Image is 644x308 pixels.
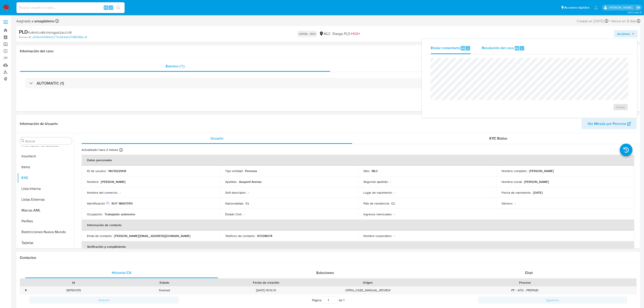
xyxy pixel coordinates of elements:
[609,5,634,10] p: aline.magdaleno@mercadolibre.com
[21,139,25,143] button: Buscar
[17,151,74,162] button: Insurtech
[478,297,627,304] button: Siguiente
[225,169,243,173] p: Tipo entidad :
[225,234,255,238] p: Teléfono de contacto :
[391,201,395,205] p: CL
[122,280,207,285] div: Estado
[244,212,245,216] p: -
[617,30,630,37] span: Acciones
[417,280,633,285] div: Proceso
[16,19,54,24] span: Asignado a
[120,191,121,195] p: -
[17,227,74,237] button: Restricciones Nuevo Mundo
[363,169,370,173] p: Sitio :
[225,180,237,184] p: Apellido :
[319,31,331,36] div: MLC
[363,201,390,205] p: País de residencia :
[515,46,519,51] span: Alt
[114,5,123,11] button: search-icon
[502,169,527,173] p: Nombre completo :
[33,18,54,24] b: amagdaleno
[525,270,533,275] span: Chat
[248,191,249,195] p: -
[390,180,391,184] p: -
[82,148,118,152] p: Actualizado hace 2 meses
[119,287,210,294] div: finished
[502,191,531,195] p: Fecha de nacimiento :
[325,280,410,285] div: Origen
[19,28,28,35] b: PLD
[25,139,70,143] input: Buscar
[312,297,345,304] span: Página de
[28,287,119,294] div: 387501315
[351,31,360,36] span: HIGH
[363,212,392,216] p: Ingresos mensuales :
[211,136,223,141] span: Usuario
[614,30,638,37] button: Acciones
[114,234,190,238] p: [PERSON_NAME][EMAIL_ADDRESS][DOMAIN_NAME]
[502,201,513,205] p: Género :
[110,5,112,10] span: s
[245,201,249,205] p: CL
[239,180,262,184] p: Auspont Arenas
[87,234,112,238] p: Email de contacto :
[363,191,392,195] p: Lugar de nacimiento :
[225,201,244,205] p: Nacionalidad :
[257,234,272,238] p: 937218074
[413,287,637,294] div: PF - ATO - PREPAID
[431,46,460,51] span: Enviar comentario
[87,191,118,195] p: Nombre del comercio :
[20,255,637,260] h1: Contactos
[394,234,395,238] p: -
[87,212,103,216] p: Ocupación :
[482,46,514,51] span: Resolución del caso
[105,212,135,216] p: Trabajador autonomo
[17,194,74,205] button: Listas Externas
[17,162,74,172] button: Items
[17,216,74,227] button: Perfiles
[20,49,637,53] h1: Información del caso
[17,205,74,216] button: Marcas AML
[461,46,465,51] span: Alt
[316,270,334,275] span: Soluciones
[31,280,116,285] div: Id
[529,169,554,173] p: [PERSON_NAME]
[82,220,634,230] th: Información de contacto
[533,191,543,195] p: [DATE]
[112,270,131,275] span: Historial CX
[28,30,72,35] span: # u6kWUx8tKWsiNgjpdi2aUUVB
[17,237,74,248] button: Tarjetas
[19,35,31,39] b: Person ID
[332,31,360,36] span: Riesgo PLD:
[25,78,631,88] div: AUTOMATIC (1)
[17,183,74,194] button: Lista Interna
[87,201,110,205] p: Identificación :
[213,280,319,285] div: Fecha de creación
[394,212,395,216] p: -
[372,169,378,173] p: MLC
[609,18,610,24] span: -
[515,201,516,205] p: -
[588,118,626,129] span: Ver Mirada por Persona
[25,288,27,292] div: •
[16,5,125,11] input: Buscar usuario o caso...
[225,191,246,195] p: Soft descriptor :
[87,169,106,173] p: ID de usuario :
[467,46,469,51] span: c
[322,287,413,294] div: OPEN_CASE_MANUAL_REVIEW
[87,180,99,184] p: Nombre :
[32,35,87,39] a: c658c044984d2279c669e62f7883386e
[17,172,74,183] button: KYC
[594,6,598,9] a: Notificaciones
[582,118,637,129] button: Ver Mirada por Persona
[29,297,179,304] button: Anterior
[101,180,126,184] p: [PERSON_NAME]
[611,19,636,24] span: Vence en 8 días
[577,18,608,24] div: Creado el: [DATE]
[564,5,590,10] span: Accesos rápidos
[524,180,549,184] p: [PERSON_NAME]
[394,191,395,195] p: -
[104,5,108,10] span: Alt
[108,169,126,173] p: 1403922908
[521,46,523,51] span: r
